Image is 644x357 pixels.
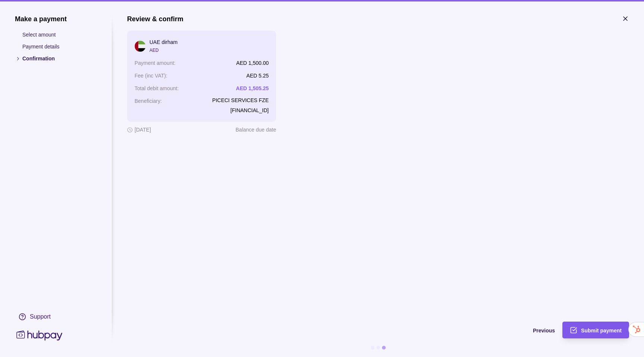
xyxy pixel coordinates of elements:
p: AED [149,46,177,54]
img: ae [135,41,146,52]
p: Fee (inc VAT) : [135,73,167,79]
p: AED 5.25 [246,73,269,79]
p: Payment details [22,42,97,51]
h1: Make a payment [15,15,97,23]
p: Total debit amount : [135,85,179,91]
p: Balance due date [236,126,276,134]
p: Confirmation [22,54,97,63]
span: Submit payment [581,328,622,334]
p: Payment amount : [135,60,176,66]
p: PICECI SERVICES FZE [212,96,269,104]
span: Previous [533,328,555,334]
p: UAE dirham [149,38,177,46]
div: Support [30,313,51,321]
p: Beneficiary : [135,98,162,104]
p: Select amount [22,31,97,39]
p: [FINANCIAL_ID] [212,106,269,114]
p: [DATE] [135,126,151,134]
a: Support [15,309,97,325]
p: AED 1,505.25 [236,85,269,91]
button: Previous [127,322,555,338]
h1: Review & confirm [127,15,183,23]
button: Submit payment [562,322,629,338]
p: AED 1,500.00 [236,60,269,66]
